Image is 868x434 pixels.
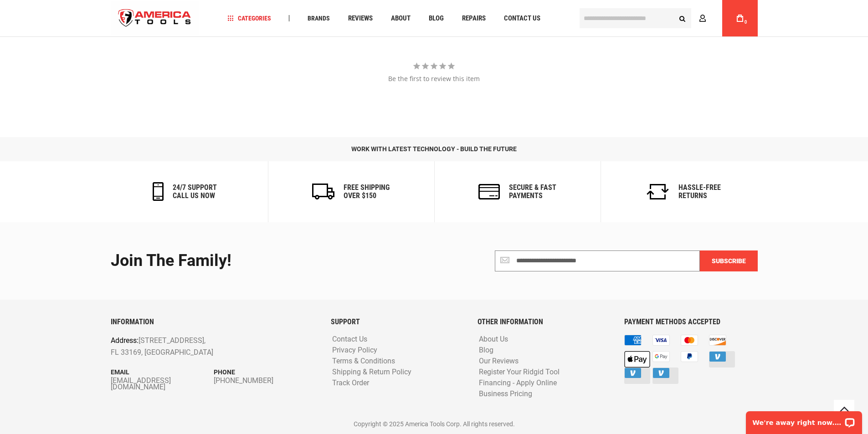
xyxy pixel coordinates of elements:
button: Search [674,10,691,27]
a: Categories [223,12,275,25]
button: Subscribe [700,250,758,271]
a: About Us [477,335,510,344]
a: Reviews [344,12,377,25]
h6: OTHER INFORMATION [478,318,611,326]
p: Copyright © 2025 America Tools Corp. All rights reserved. [111,419,758,429]
a: Blog [477,346,496,355]
a: Our Reviews [477,357,521,366]
p: Email [111,367,214,377]
p: Phone [214,367,317,377]
a: About [387,12,415,25]
a: Register Your Ridgid Tool [477,368,562,377]
a: Terms & Conditions [330,357,397,366]
h6: PAYMENT METHODS ACCEPTED [624,318,757,326]
a: Business Pricing [477,390,534,398]
span: Subscribe [712,257,746,265]
a: Shipping & Return Policy [330,368,414,377]
a: Track Order [330,379,371,388]
h6: secure & fast payments [509,184,556,199]
span: Repairs [462,15,486,22]
p: [STREET_ADDRESS], FL 33169, [GEOGRAPHIC_DATA] [111,335,276,358]
img: America Tools [111,1,199,36]
span: Categories [227,15,271,21]
span: Reviews [348,15,373,22]
a: Repairs [458,12,490,25]
span: Contact Us [504,15,540,22]
a: Brands [303,12,334,25]
h6: Hassle-Free Returns [678,184,721,199]
a: Contact Us [330,335,370,344]
a: Financing - Apply Online [477,379,559,388]
span: Address: [111,336,139,345]
div: Be the first to review this item [111,74,758,83]
h6: SUPPORT [331,318,464,326]
span: About [391,15,411,22]
a: [PHONE_NUMBER] [214,378,317,384]
div: Join the Family! [111,252,427,270]
a: store logo [111,1,199,36]
a: Contact Us [500,12,544,25]
iframe: LiveChat chat widget [740,405,868,434]
span: 0 [745,20,747,25]
a: [EMAIL_ADDRESS][DOMAIN_NAME] [111,378,214,390]
span: Brands [308,15,330,21]
a: Privacy Policy [330,346,380,355]
h6: Free Shipping Over $150 [344,184,390,199]
a: Blog [425,12,448,25]
h6: INFORMATION [111,318,317,326]
span: Blog [429,15,444,22]
h6: 24/7 support call us now [173,184,217,199]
